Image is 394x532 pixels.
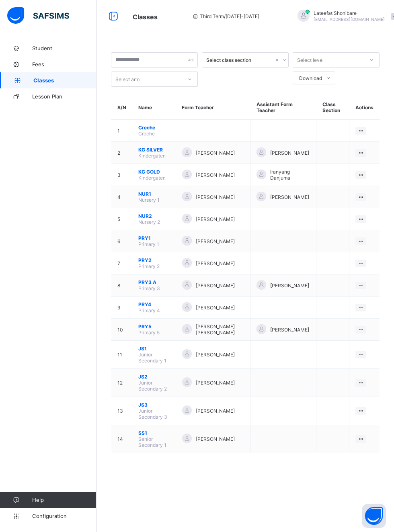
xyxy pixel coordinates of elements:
button: Open asap [362,504,386,528]
span: Fees [32,61,96,68]
span: KG GOLD [138,169,170,175]
span: SS1 [138,430,170,436]
span: JS3 [138,402,170,408]
th: Actions [349,95,380,120]
span: [PERSON_NAME] [270,150,309,156]
span: Creche [138,131,155,137]
span: [PERSON_NAME] [270,327,309,333]
span: [PERSON_NAME] [196,408,235,414]
span: [PERSON_NAME] [196,172,235,178]
th: Assistant Form Teacher [250,95,316,120]
span: Nursery 1 [138,197,160,203]
span: PRY3 A [138,279,170,285]
td: 1 [111,120,132,142]
span: Primary 3 [138,285,160,291]
span: Lesson Plan [32,93,96,100]
span: [PERSON_NAME] [196,194,235,200]
span: [PERSON_NAME] [196,352,235,358]
td: 9 [111,297,132,319]
span: Classes [33,77,96,84]
th: Form Teacher [176,95,250,120]
span: JS1 [138,346,170,352]
span: NUR1 [138,191,170,197]
td: 12 [111,369,132,397]
td: 7 [111,252,132,274]
span: [PERSON_NAME] [196,260,235,266]
span: [PERSON_NAME] [196,150,235,156]
td: 13 [111,397,132,425]
span: KG SILVER [138,147,170,153]
span: session/term information [192,13,259,19]
td: 2 [111,142,132,164]
span: Primary 2 [138,263,160,269]
span: Primary 1 [138,241,159,247]
span: [PERSON_NAME] [196,238,235,244]
div: Select class section [206,57,274,63]
span: [PERSON_NAME] [270,282,309,289]
span: Configuration [32,513,96,519]
td: 4 [111,186,132,208]
span: Kindergaten [138,175,166,181]
td: 6 [111,230,132,252]
span: PRY2 [138,257,170,263]
td: 3 [111,164,132,186]
span: Classes [133,13,158,21]
span: Junior Secondary 2 [138,380,167,392]
span: [PERSON_NAME] [196,436,235,442]
span: Nursery 2 [138,219,160,225]
span: [PERSON_NAME] [PERSON_NAME] [196,323,244,336]
span: Senior Secondary 1 [138,436,166,448]
td: 8 [111,274,132,297]
span: NUR2 [138,213,170,219]
th: Name [132,95,176,120]
span: Junior Secondary 1 [138,352,166,364]
span: [PERSON_NAME] [196,380,235,386]
th: Class Section [316,95,349,120]
span: PRY4 [138,301,170,307]
div: Select level [297,52,324,68]
img: safsims [7,7,69,24]
span: PRY1 [138,235,170,241]
span: Iranyang Danjuma [270,169,310,181]
td: 5 [111,208,132,230]
span: [PERSON_NAME] [270,194,309,200]
span: Lateefat Shonibare [314,10,385,16]
td: 14 [111,425,132,453]
span: Primary 4 [138,307,160,313]
span: Junior Secondary 3 [138,408,167,420]
span: Download [299,75,322,81]
td: 11 [111,341,132,369]
span: [PERSON_NAME] [196,216,235,222]
span: Creche [138,125,170,131]
span: [PERSON_NAME] [196,282,235,289]
span: [PERSON_NAME] [196,305,235,311]
span: JS2 [138,374,170,380]
span: Kindergaten [138,153,166,159]
span: [EMAIL_ADDRESS][DOMAIN_NAME] [314,17,385,22]
span: PRY5 [138,323,170,329]
span: Help [32,497,96,503]
span: Student [32,45,96,51]
span: Primary 5 [138,329,160,336]
th: S/N [111,95,132,120]
div: Select arm [115,72,140,87]
td: 10 [111,319,132,341]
